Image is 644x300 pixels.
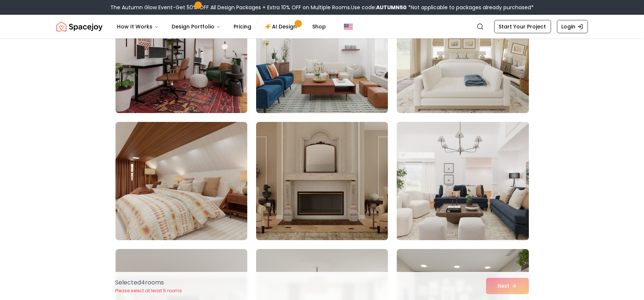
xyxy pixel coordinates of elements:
[56,19,103,34] a: Spacejoy
[407,4,534,11] span: *Not applicable to packages already purchased*
[166,19,227,34] button: Design Portfolio
[228,19,258,34] a: Pricing
[376,4,407,11] b: AUTUMN50
[557,20,588,33] a: Login
[494,20,551,33] a: Start Your Project
[351,4,407,11] span: Use code:
[110,4,534,11] div: The Autumn Glow Event-Get 50% OFF All Design Packages + Extra 10% OFF on Multiple Rooms.
[116,122,247,240] img: Room room-7
[307,19,332,34] a: Shop
[111,19,165,34] button: How It Works
[56,19,103,34] img: Spacejoy Logo
[256,122,388,240] img: Room room-8
[116,278,182,287] p: Selected 4 room s
[393,119,532,243] img: Room room-9
[259,19,305,34] a: AI Design
[344,22,353,31] img: United States
[111,19,332,34] nav: Main
[56,15,588,38] nav: Global
[116,288,182,294] p: Please select at least 5 rooms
